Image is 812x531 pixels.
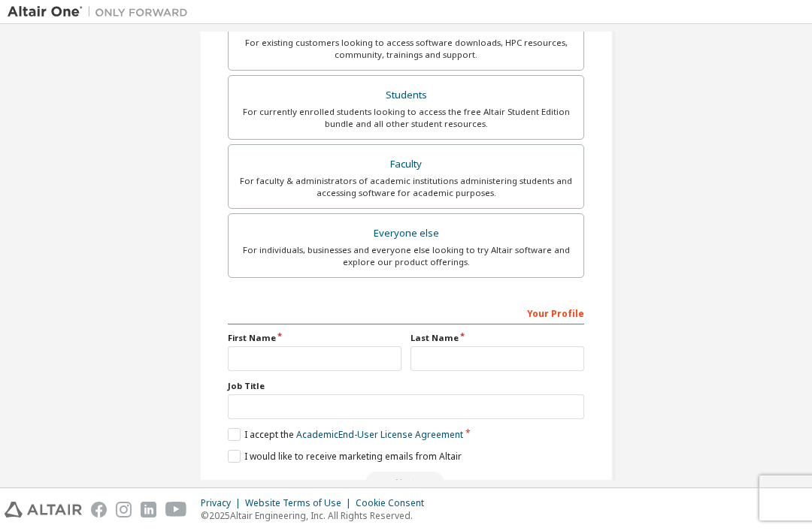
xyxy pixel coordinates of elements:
img: instagram.svg [116,502,132,517]
div: Your Profile [228,300,584,324]
div: For existing customers looking to access software downloads, HPC resources, community, trainings ... [238,37,574,61]
div: Everyone else [238,223,574,244]
p: © 2025 Altair Engineering, Inc. All Rights Reserved. [201,509,433,522]
div: For currently enrolled students looking to access the free Altair Student Edition bundle and all ... [238,106,574,130]
div: Students [238,85,574,106]
label: I would like to receive marketing emails from Altair [228,450,462,463]
div: Read and acccept EULA to continue [228,472,584,494]
div: Cookie Consent [356,497,433,509]
a: Academic End-User License Agreement [296,428,463,441]
img: linkedin.svg [141,502,156,517]
div: For faculty & administrators of academic institutions administering students and accessing softwa... [238,175,574,199]
div: Faculty [238,154,574,175]
label: Job Title [228,380,584,392]
label: Last Name [411,332,584,344]
img: facebook.svg [91,502,107,517]
div: Privacy [201,497,245,509]
label: I accept the [228,428,463,441]
div: Website Terms of Use [245,497,356,509]
label: First Name [228,332,401,344]
img: youtube.svg [165,502,187,517]
img: altair_logo.svg [5,502,82,517]
img: Altair One [8,5,195,20]
div: For individuals, businesses and everyone else looking to try Altair software and explore our prod... [238,244,574,268]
